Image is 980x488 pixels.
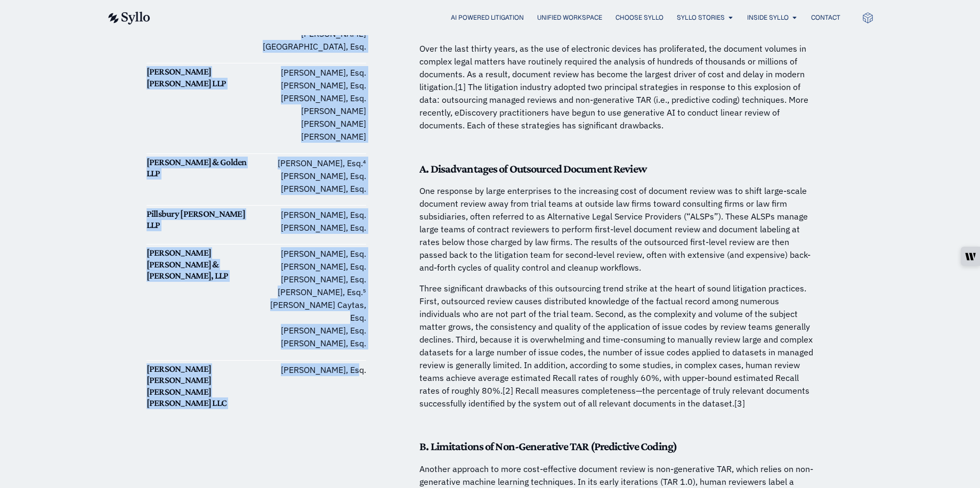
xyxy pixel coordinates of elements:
[147,247,256,282] h6: [PERSON_NAME] [PERSON_NAME] & [PERSON_NAME], LLP
[147,363,256,409] h6: [PERSON_NAME] [PERSON_NAME] [PERSON_NAME] [PERSON_NAME] LLC
[172,13,840,23] div: Menu Toggle
[256,247,366,349] p: [PERSON_NAME], Esq. [PERSON_NAME], Esq. [PERSON_NAME], Esq. [PERSON_NAME], Esq.⁵ [PERSON_NAME] Ca...
[747,13,789,22] a: Inside Syllo
[147,157,256,180] h6: [PERSON_NAME] & Golden LLP
[419,440,677,453] strong: B. Limitations of Non-Generative TAR (Predictive Coding)
[147,208,256,231] h6: Pillsbury [PERSON_NAME] LLP
[419,184,814,274] p: One response by large enterprises to the increasing cost of document review was to shift large-sc...
[419,282,814,410] p: Three significant drawbacks of this outsourcing trend strike at the heart of sound litigation pra...
[615,13,663,22] a: Choose Syllo
[256,157,366,195] p: [PERSON_NAME], Esq.⁴ [PERSON_NAME], Esq. [PERSON_NAME], Esq.
[677,13,725,22] a: Syllo Stories
[537,13,602,22] a: Unified Workspace
[256,66,366,143] p: [PERSON_NAME], Esq. [PERSON_NAME], Esq. [PERSON_NAME], Esq. [PERSON_NAME] [PERSON_NAME] [PERSON_N...
[147,66,256,89] h6: [PERSON_NAME] [PERSON_NAME] LLP
[256,363,366,376] p: [PERSON_NAME], Esq.
[107,12,150,25] img: syllo
[256,208,366,234] p: [PERSON_NAME], Esq. [PERSON_NAME], Esq.
[419,42,814,132] p: Over the last thirty years, as the use of electronic devices has proliferated, the document volum...
[811,13,840,22] a: Contact
[451,13,524,22] a: AI Powered Litigation
[419,162,646,175] strong: A. Disadvantages of Outsourced Document Review
[172,13,840,23] nav: Menu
